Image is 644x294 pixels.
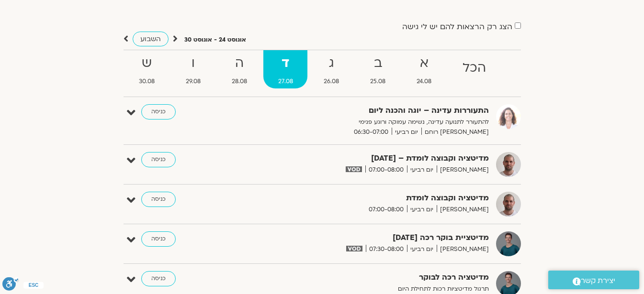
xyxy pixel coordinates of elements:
a: כניסה [141,192,176,207]
label: הצג רק הרצאות להם יש לי גישה [402,22,512,31]
span: 07:00-08:00 [365,205,407,215]
span: השבוע [140,34,161,44]
a: ה28.08 [217,50,261,88]
span: 07:00-08:00 [365,165,407,175]
span: 07:30-08:00 [366,244,407,254]
strong: א [402,53,446,74]
span: יום רביעי [407,205,437,215]
span: [PERSON_NAME] [437,165,489,175]
span: [PERSON_NAME] [437,244,489,254]
a: ב25.08 [356,50,400,88]
span: [PERSON_NAME] [437,205,489,215]
strong: מדיטציה רכה לבוקר [254,271,489,284]
img: vodicon [346,166,362,172]
strong: ו [171,53,215,74]
a: השבוע [133,32,169,46]
strong: ה [217,53,261,74]
span: 06:30-07:00 [350,127,392,137]
a: א24.08 [402,50,446,88]
p: תרגול מדיטציות רכות לתחילת היום [254,284,489,294]
span: 30.08 [124,76,169,87]
strong: ב [356,53,400,74]
strong: מדיטציה וקבוצה לומדת – [DATE] [254,152,489,165]
img: vodicon [346,246,362,251]
a: ש30.08 [124,50,169,88]
a: כניסה [141,152,176,167]
strong: ד [263,53,307,74]
strong: הכל [448,57,501,79]
span: יום רביעי [407,165,437,175]
a: ד27.08 [263,50,307,88]
a: כניסה [141,271,176,286]
strong: ג [309,53,354,74]
span: יום רביעי [392,127,421,137]
span: 28.08 [217,76,261,87]
p: אוגוסט 24 - אוגוסט 30 [184,35,246,45]
a: כניסה [141,104,176,120]
span: 25.08 [356,76,400,87]
span: 29.08 [171,76,215,87]
a: כניסה [141,231,176,247]
span: 24.08 [402,76,446,87]
span: [PERSON_NAME] רוחם [421,127,489,137]
a: יצירת קשר [548,271,639,289]
span: יצירת קשר [581,274,615,287]
span: 27.08 [263,76,307,87]
p: להתעורר לתנועה עדינה, נשימה עמוקה ורוגע פנימי [254,117,489,127]
strong: התעוררות עדינה – יוגה והכנה ליום [254,104,489,117]
a: ג26.08 [309,50,354,88]
strong: מדיטציה וקבוצה לומדת [254,192,489,205]
a: הכל [448,50,501,88]
strong: ש [124,53,169,74]
span: יום רביעי [407,244,437,254]
span: 26.08 [309,76,354,87]
a: ו29.08 [171,50,215,88]
strong: מדיטציית בוקר רכה [DATE] [254,231,489,244]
